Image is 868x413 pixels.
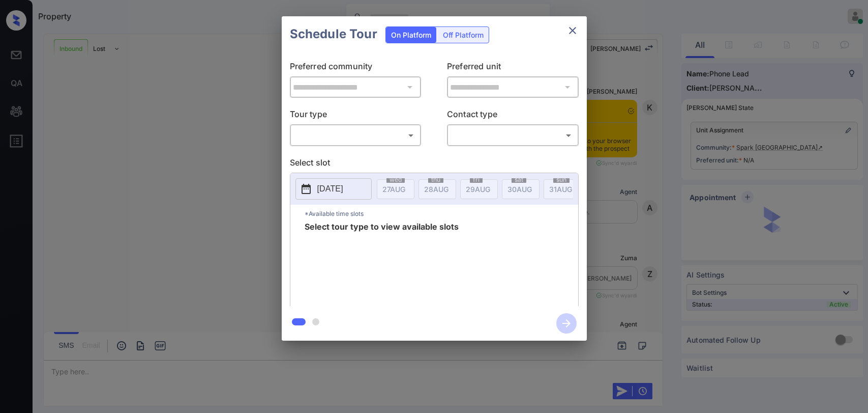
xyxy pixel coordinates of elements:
[447,60,579,76] p: Preferred unit
[438,27,489,43] div: Off Platform
[295,178,372,200] button: [DATE]
[562,20,583,41] button: close
[290,108,422,124] p: Tour type
[305,223,459,304] span: Select tour type to view available slots
[386,27,436,43] div: On Platform
[290,60,422,76] p: Preferred community
[282,16,385,52] h2: Schedule Tour
[317,183,343,195] p: [DATE]
[305,205,578,223] p: *Available time slots
[290,156,579,173] p: Select slot
[447,108,579,124] p: Contact type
